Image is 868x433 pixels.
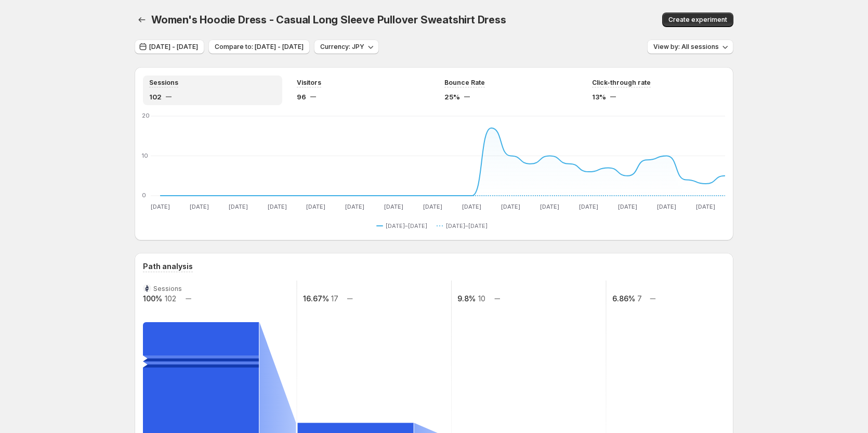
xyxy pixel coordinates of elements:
[457,294,476,303] text: 9.8%
[612,294,635,303] text: 6.86%
[314,40,379,54] button: Currency: JPY
[151,14,506,26] span: Women's Hoodie Dress - Casual Long Sleeve Pullover Sweatshirt Dress
[592,79,651,87] span: Click-through rate
[135,40,204,54] button: [DATE] - [DATE]
[618,203,637,210] text: [DATE]
[592,92,606,102] span: 13%
[268,203,287,210] text: [DATE]
[142,112,150,119] text: 20
[444,79,485,87] span: Bounce Rate
[446,222,488,230] span: [DATE]–[DATE]
[653,43,719,51] span: View by: All sessions
[142,192,146,199] text: 0
[143,261,193,272] h3: Path analysis
[143,294,162,303] text: 100%
[540,203,559,210] text: [DATE]
[384,203,403,210] text: [DATE]
[151,203,170,210] text: [DATE]
[696,203,715,210] text: [DATE]
[229,203,248,210] text: [DATE]
[444,92,460,102] span: 25%
[462,203,481,210] text: [DATE]
[215,43,304,51] span: Compare to: [DATE] - [DATE]
[668,16,727,24] span: Create experiment
[647,40,733,54] button: View by: All sessions
[657,203,676,210] text: [DATE]
[478,294,485,303] text: 10
[153,285,182,292] text: Sessions
[423,203,442,210] text: [DATE]
[303,294,329,303] text: 16.67%
[579,203,598,210] text: [DATE]
[165,294,176,303] text: 102
[190,203,209,210] text: [DATE]
[345,203,364,210] text: [DATE]
[208,40,310,54] button: Compare to: [DATE] - [DATE]
[297,79,321,87] span: Visitors
[149,92,162,102] span: 102
[501,203,520,210] text: [DATE]
[386,222,427,230] span: [DATE]–[DATE]
[149,79,178,87] span: Sessions
[637,294,642,303] text: 7
[437,220,492,232] button: [DATE]–[DATE]
[331,294,338,303] text: 17
[320,43,364,51] span: Currency: JPY
[149,43,198,51] span: [DATE] - [DATE]
[297,92,306,102] span: 96
[662,12,733,27] button: Create experiment
[142,152,148,159] text: 10
[376,220,431,232] button: [DATE]–[DATE]
[306,203,325,210] text: [DATE]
